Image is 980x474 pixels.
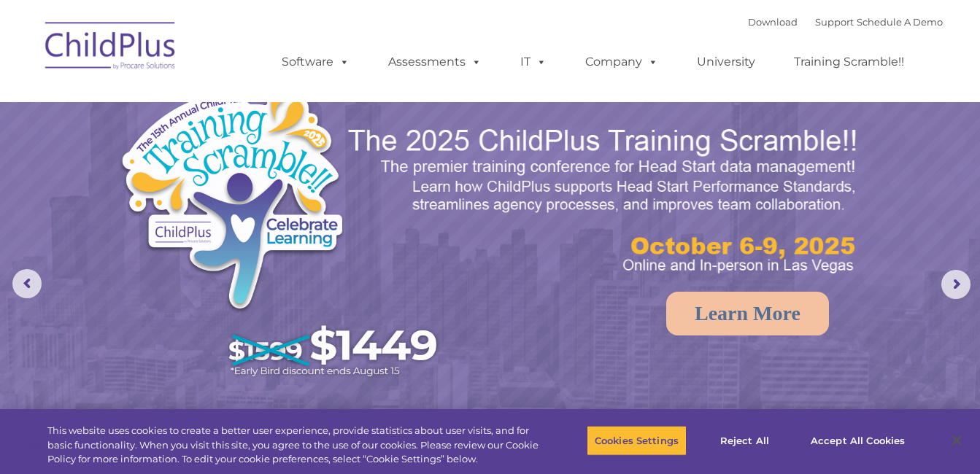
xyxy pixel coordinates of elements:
a: Company [571,47,673,77]
button: Accept All Cookies [803,425,913,456]
a: Learn More [666,292,829,335]
button: Cookies Settings [587,425,687,456]
font: | [748,16,943,28]
div: This website uses cookies to create a better user experience, provide statistics about user visit... [47,424,539,467]
img: ChildPlus by Procare Solutions [38,12,184,85]
button: Close [941,424,973,456]
button: Reject All [699,425,790,456]
span: Last name [203,96,247,107]
a: University [682,47,770,77]
a: Assessments [374,47,496,77]
a: IT [506,47,561,77]
a: Training Scramble!! [779,47,919,77]
a: Download [748,16,798,28]
a: Schedule A Demo [857,16,943,28]
span: Phone number [203,156,265,167]
a: Software [267,47,364,77]
a: Support [815,16,854,28]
